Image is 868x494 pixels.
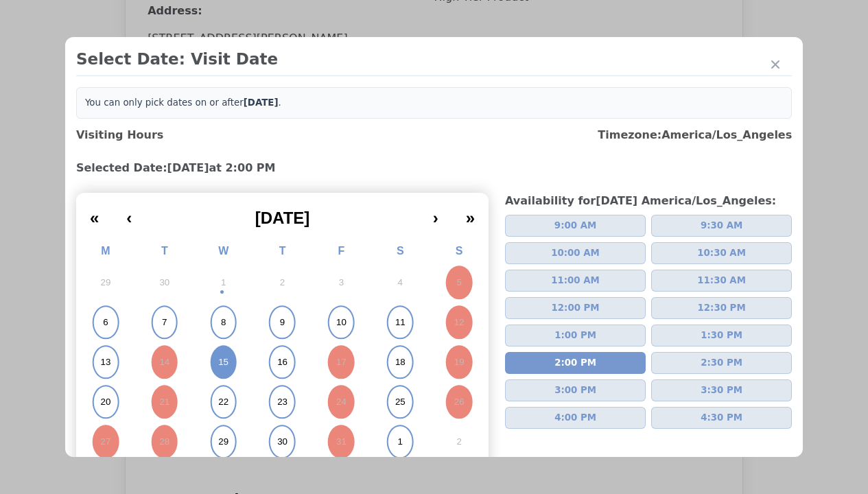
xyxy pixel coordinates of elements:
abbr: October 3, 2025 [339,277,344,289]
button: 2:30 PM [651,352,792,374]
abbr: October 6, 2025 [103,316,108,329]
button: October 9, 2025 [253,303,312,342]
abbr: September 30, 2025 [159,277,169,289]
abbr: Monday [101,245,110,257]
button: 1:30 PM [651,325,792,346]
abbr: November 1, 2025 [397,436,402,448]
abbr: October 14, 2025 [159,356,169,368]
button: 12:00 PM [505,297,646,319]
abbr: October 23, 2025 [277,396,288,408]
button: October 29, 2025 [194,422,253,462]
span: 2:30 PM [701,356,742,370]
button: 9:00 AM [505,215,646,237]
button: September 30, 2025 [135,263,194,303]
button: 12:30 PM [651,297,792,319]
span: 12:30 PM [698,301,746,315]
button: October 7, 2025 [135,303,194,342]
abbr: October 8, 2025 [221,316,226,329]
abbr: Thursday [279,245,286,257]
b: [DATE] [244,97,279,108]
abbr: October 22, 2025 [218,396,228,408]
abbr: Wednesday [218,245,228,257]
abbr: Saturday [397,245,404,257]
abbr: October 17, 2025 [336,356,347,368]
button: November 1, 2025 [371,422,430,462]
button: 2:00 PM [505,352,646,374]
button: October 2, 2025 [253,263,312,303]
button: October 13, 2025 [76,342,135,382]
button: October 18, 2025 [371,342,430,382]
button: October 5, 2025 [430,263,489,303]
abbr: October 15, 2025 [218,356,228,368]
abbr: October 12, 2025 [454,316,465,329]
button: October 27, 2025 [76,422,135,462]
button: » [452,198,489,228]
span: 9:00 AM [554,219,596,233]
button: 4:30 PM [651,407,792,429]
abbr: Friday [338,245,344,257]
button: 10:00 AM [505,242,646,264]
abbr: October 28, 2025 [159,436,169,448]
button: › [419,198,452,228]
abbr: October 31, 2025 [336,436,347,448]
abbr: October 24, 2025 [336,396,347,408]
span: 1:30 PM [701,329,742,342]
abbr: October 18, 2025 [395,356,406,368]
button: October 26, 2025 [430,382,489,422]
button: October 17, 2025 [312,342,371,382]
button: « [76,198,113,228]
button: October 4, 2025 [371,263,430,303]
h3: Availability for [DATE] America/Los_Angeles : [505,193,792,209]
abbr: October 9, 2025 [280,316,285,329]
span: 2:00 PM [554,356,596,370]
button: ‹ [113,198,145,228]
button: October 15, 2025 [194,342,253,382]
span: 1:00 PM [554,329,596,342]
div: You can only pick dates on or after . [76,87,792,119]
h3: Visiting Hours [76,127,163,143]
button: October 21, 2025 [135,382,194,422]
abbr: October 11, 2025 [395,316,406,329]
abbr: October 21, 2025 [159,396,169,408]
span: 10:00 AM [551,246,600,260]
button: [DATE] [145,198,419,228]
button: 11:00 AM [505,270,646,292]
abbr: October 30, 2025 [277,436,288,448]
abbr: October 2, 2025 [280,277,285,289]
abbr: October 27, 2025 [100,436,110,448]
abbr: October 25, 2025 [395,396,406,408]
button: 3:30 PM [651,379,792,401]
button: October 31, 2025 [312,422,371,462]
button: 9:30 AM [651,215,792,237]
abbr: October 19, 2025 [454,356,465,368]
abbr: November 2, 2025 [456,436,461,448]
button: 3:00 PM [505,379,646,401]
button: November 2, 2025 [430,422,489,462]
span: 11:30 AM [697,274,746,287]
abbr: October 1, 2025 [221,277,226,289]
button: October 12, 2025 [430,303,489,342]
button: October 10, 2025 [312,303,371,342]
button: October 23, 2025 [253,382,312,422]
span: 3:30 PM [701,384,742,397]
abbr: Tuesday [161,245,168,257]
h3: Selected Date: [DATE] at 2:00 PM [76,160,792,176]
button: October 3, 2025 [312,263,371,303]
span: 12:00 PM [552,301,600,315]
button: October 14, 2025 [135,342,194,382]
span: 11:00 AM [551,274,600,287]
button: October 24, 2025 [312,382,371,422]
span: [DATE] [255,209,310,227]
button: October 8, 2025 [194,303,253,342]
abbr: September 29, 2025 [100,277,110,289]
button: October 19, 2025 [430,342,489,382]
abbr: October 10, 2025 [336,316,347,329]
button: 10:30 AM [651,242,792,264]
abbr: October 5, 2025 [456,277,461,289]
abbr: October 7, 2025 [162,316,167,329]
button: October 1, 2025 [194,263,253,303]
button: 4:00 PM [505,407,646,429]
button: October 22, 2025 [194,382,253,422]
button: 1:00 PM [505,325,646,346]
button: October 28, 2025 [135,422,194,462]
